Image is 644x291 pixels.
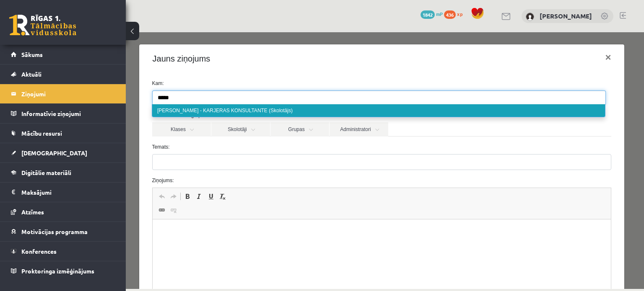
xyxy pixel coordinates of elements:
a: [DEMOGRAPHIC_DATA] [11,143,115,162]
a: [PERSON_NAME] [540,12,592,20]
span: Sākums [21,51,43,58]
label: Kam: [20,47,492,55]
h4: Jauns ziņojums [27,20,85,33]
label: Ziņojums: [20,144,492,152]
a: Grupas [145,90,203,104]
a: Klases [26,90,85,104]
span: Motivācijas programma [21,228,88,235]
a: Ziņojumi [11,84,115,103]
a: Proktoringa izmēģinājums [11,261,115,281]
iframe: Bagātinātā teksta redaktors, wiswyg-editor-47024864494480-1758115999-683 [27,187,486,271]
a: Motivācijas programma [11,222,115,241]
legend: Informatīvie ziņojumi [21,104,115,123]
a: Treknraksts (vadīšanas taustiņš+B) [56,159,68,170]
a: Konferences [11,242,115,261]
a: Atcelt (vadīšanas taustiņš+Z) [30,159,42,170]
a: Slīpraksts (vadīšanas taustiņš+I) [68,159,79,170]
a: Saite (vadīšanas taustiņš+K) [30,173,42,183]
a: Rīgas 1. Tālmācības vidusskola [9,15,76,36]
span: Digitālie materiāli [21,169,71,176]
span: Mācību resursi [21,129,62,137]
span: mP [436,10,443,17]
a: Administratori [204,90,262,104]
span: Aktuāli [21,70,42,78]
a: Skolotāji [86,90,144,104]
img: Rēzija Blūma [526,13,534,21]
a: Noņemt stilus [91,159,103,170]
span: Atzīmes [21,208,44,216]
label: Temats: [20,111,492,118]
a: 436 xp [444,10,467,17]
span: Konferences [21,247,57,255]
a: 1842 mP [421,10,443,17]
a: Mācību resursi [11,124,115,143]
label: Izvēlies adresātu grupas: [20,79,492,87]
li: [PERSON_NAME] - KARJERAS KONSULTANTE (Skolotājs) [26,72,479,85]
button: × [473,13,492,37]
a: Digitālie materiāli [11,163,115,182]
a: Pasvītrojums (vadīšanas taustiņš+U) [79,159,91,170]
span: 436 [444,10,456,19]
span: 1842 [421,10,435,19]
a: Maksājumi [11,183,115,202]
a: Sākums [11,45,115,64]
a: Informatīvie ziņojumi [11,104,115,123]
a: Aktuāli [11,64,115,84]
span: [DEMOGRAPHIC_DATA] [21,149,87,157]
a: Atzīmes [11,202,115,221]
legend: Maksājumi [21,183,115,202]
span: xp [457,10,462,17]
a: Atkārtot (vadīšanas taustiņš+Y) [42,159,54,170]
legend: Ziņojumi [21,84,115,103]
a: Atsaistīt [42,173,54,183]
span: Proktoringa izmēģinājums [21,267,94,275]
